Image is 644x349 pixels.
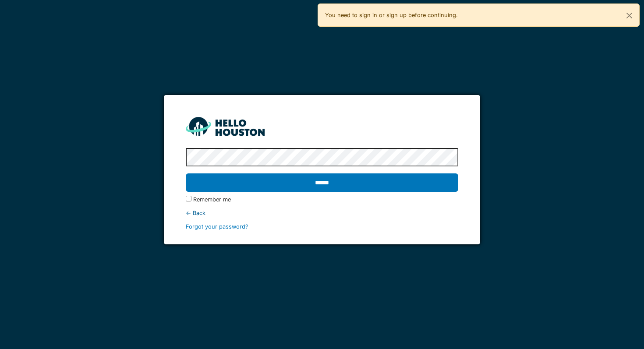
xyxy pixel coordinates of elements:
a: Forgot your password? [186,223,248,230]
button: Close [619,4,639,27]
img: HH_line-BYnF2_Hg.png [186,117,265,136]
div: ← Back [186,209,458,217]
label: Remember me [193,195,231,204]
div: You need to sign in or sign up before continuing. [318,4,640,27]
